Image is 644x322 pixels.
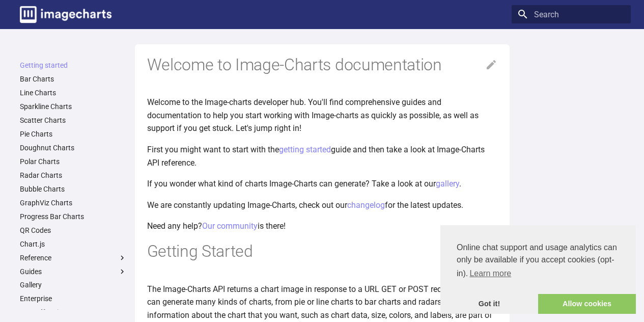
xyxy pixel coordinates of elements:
[512,5,631,23] input: Search
[20,253,127,262] label: Reference
[20,212,127,221] a: Progress Bar Charts
[147,143,497,169] p: First you might want to start with the guide and then take a look at Image-Charts API reference.
[20,171,127,180] a: Radar Charts
[440,294,538,314] a: dismiss cookie message
[20,116,127,125] a: Scatter Charts
[436,179,459,189] a: gallery
[440,225,636,314] div: cookieconsent
[279,145,331,154] a: getting started
[20,267,127,276] label: Guides
[20,6,111,23] img: logo
[20,143,127,152] a: Doughnut Charts
[147,199,497,212] p: We are constantly updating Image-Charts, check out our for the latest updates.
[538,294,636,314] a: allow cookies
[20,198,127,207] a: GraphViz Charts
[20,308,127,317] a: SDK & libraries
[147,177,497,191] p: If you wonder what kind of charts Image-Charts can generate? Take a look at our .
[16,2,116,27] a: Image-Charts documentation
[147,241,497,262] h1: Getting Started
[20,129,127,139] a: Pie Charts
[147,96,497,135] p: Welcome to the Image-charts developer hub. You'll find comprehensive guides and documentation to ...
[20,157,127,166] a: Polar Charts
[20,294,127,303] a: Enterprise
[20,61,127,70] a: Getting started
[20,102,127,111] a: Sparkline Charts
[20,88,127,97] a: Line Charts
[147,55,497,76] h1: Welcome to Image-Charts documentation
[20,74,127,84] a: Bar Charts
[147,220,497,233] p: Need any help? is there!
[20,184,127,194] a: Bubble Charts
[20,280,127,289] a: Gallery
[468,266,513,281] a: learn more about cookies
[202,221,258,231] a: Our community
[347,200,385,210] a: changelog
[457,242,620,281] span: Online chat support and usage analytics can only be available if you accept cookies (opt-in).
[20,239,127,249] a: Chart.js
[20,226,127,235] a: QR Codes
